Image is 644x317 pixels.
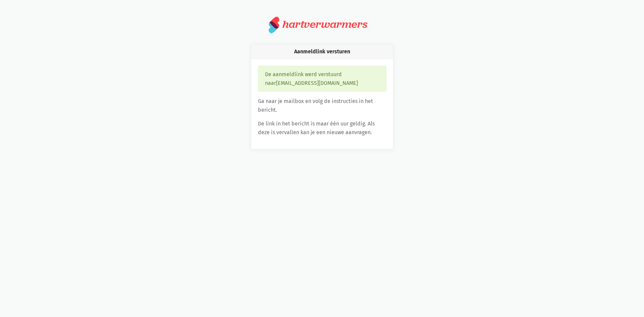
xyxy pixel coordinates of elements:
div: De aanmeldlink werd verstuurd naar [EMAIL_ADDRESS][DOMAIN_NAME] [258,66,386,92]
a: hartverwarmers [269,16,375,34]
p: De link in het bericht is maar één uur geldig. Als deze is vervallen kan je een nieuwe aanvragen. [258,119,386,137]
div: Aanmeldlink versturen [251,45,393,59]
div: hartverwarmers [282,18,367,31]
img: logo.svg [269,16,280,34]
p: Ga naar je mailbox en volg de instructies in het bericht. [258,97,386,114]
